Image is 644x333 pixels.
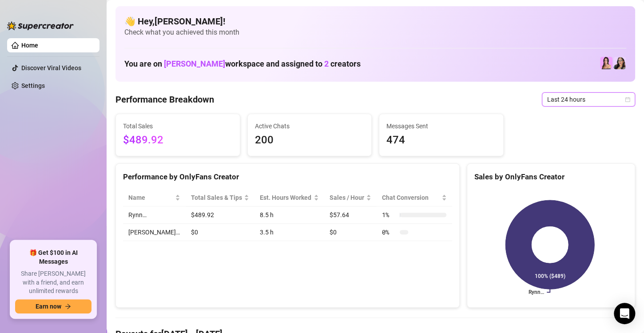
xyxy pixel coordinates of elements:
span: Earn now [36,303,61,310]
span: 474 [386,132,496,149]
span: $489.92 [123,132,233,149]
th: Chat Conversion [377,189,452,206]
img: logo-BBDzfeDw.svg [7,21,74,30]
img: Sami [613,57,626,69]
span: [PERSON_NAME] [164,59,225,68]
td: [PERSON_NAME]… [123,224,186,241]
span: Messages Sent [386,121,496,131]
span: 🎁 Get $100 in AI Messages [15,249,91,266]
div: Sales by OnlyFans Creator [474,171,628,183]
span: Sales / Hour [330,193,364,202]
span: calendar [625,97,630,102]
td: 8.5 h [254,206,324,224]
div: Open Intercom Messenger [614,303,635,324]
span: Active Chats [255,121,365,131]
td: 3.5 h [254,224,324,241]
h4: 👋 Hey, [PERSON_NAME] ! [124,15,626,28]
span: 2 [324,59,329,68]
td: $57.64 [324,206,377,224]
td: $489.92 [186,206,255,224]
h4: Performance Breakdown [115,93,214,106]
img: Rynn [600,57,612,69]
td: Rynn… [123,206,186,224]
a: Home [21,42,38,49]
text: Rynn… [529,289,544,295]
h1: You are on workspace and assigned to creators [124,59,361,69]
th: Sales / Hour [324,189,377,206]
button: Earn nowarrow-right [15,299,91,313]
th: Total Sales & Tips [186,189,255,206]
div: Performance by OnlyFans Creator [123,171,452,183]
span: Last 24 hours [547,93,630,106]
span: 200 [255,132,365,149]
span: Total Sales [123,121,233,131]
a: Settings [21,82,45,89]
span: Share [PERSON_NAME] with a friend, and earn unlimited rewards [15,270,91,296]
div: Est. Hours Worked [260,193,312,202]
td: $0 [324,224,377,241]
span: 1 % [382,210,396,220]
a: Discover Viral Videos [21,64,81,71]
span: 0 % [382,227,396,237]
td: $0 [186,224,255,241]
th: Name [123,189,186,206]
span: Chat Conversion [382,193,440,202]
span: Check what you achieved this month [124,28,626,37]
span: Name [128,193,173,202]
span: Total Sales & Tips [191,193,242,202]
span: arrow-right [65,303,71,309]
